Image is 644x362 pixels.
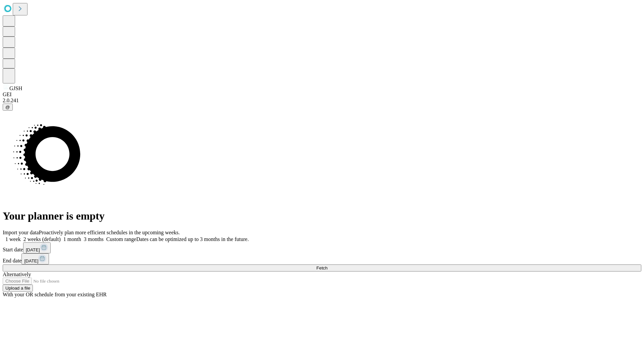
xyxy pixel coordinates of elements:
span: @ [5,105,10,110]
button: [DATE] [23,242,51,253]
span: 3 months [84,236,104,242]
span: [DATE] [26,247,40,252]
span: Fetch [316,265,327,270]
div: End date [3,253,641,264]
h1: Your planner is empty [3,210,641,222]
span: Alternatively [3,271,31,277]
span: With your OR schedule from your existing EHR [3,292,107,297]
span: Dates can be optimized up to 3 months in the future. [136,236,249,242]
div: GEI [3,92,641,98]
span: GJSH [9,85,22,91]
button: Upload a file [3,285,33,292]
button: Fetch [3,264,641,271]
span: 1 week [5,236,21,242]
span: 2 weeks (default) [23,236,61,242]
span: Custom range [106,236,136,242]
span: Import your data [3,230,39,235]
button: @ [3,104,13,111]
span: 1 month [63,236,81,242]
button: [DATE] [21,253,49,264]
span: [DATE] [24,258,38,263]
div: Start date [3,242,641,253]
div: 2.0.241 [3,98,641,104]
span: Proactively plan more efficient schedules in the upcoming weeks. [39,230,180,235]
